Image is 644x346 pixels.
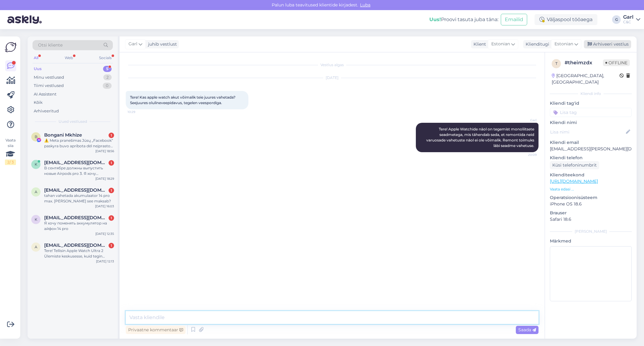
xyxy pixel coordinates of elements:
[34,83,64,89] div: Tiimi vestlused
[501,14,527,25] button: Emailid
[109,243,114,248] div: 1
[59,119,87,124] span: Uued vestlused
[33,54,40,62] div: All
[44,165,114,176] div: В сентябре должны выпустить новые Airpods pro 3. Я хочу предзаказ сделать или забронировать одном...
[623,15,640,24] a: GarlC&C
[550,194,632,201] p: Operatsioonisüsteem
[44,243,108,248] span: arvedrauba124@hotmail.com
[34,66,42,72] div: Uus
[555,61,558,66] span: t
[109,215,114,221] div: 1
[44,132,82,138] span: Bongani Mkhize
[623,15,634,20] div: Garl
[550,238,632,244] p: Märkmed
[471,41,486,47] div: Klient
[44,220,114,231] div: Я хочу поменять аккумулятор на айфон 14 pro
[358,2,372,8] span: Luba
[98,54,113,62] div: Socials
[5,137,16,165] div: Vaata siia
[426,127,535,148] span: Tere! Apple Watchide näol on tegemist monoliitsete seadmetega, mis tähendab seda, et remontida ne...
[514,118,537,122] span: Garl
[35,190,37,194] span: a
[130,95,236,105] span: Tere! Kas apple watch akut võimalik teie juures vahetada? Seejuures olulineveepidavus, tegelen ve...
[34,91,56,97] div: AI Assistent
[109,133,114,138] div: 1
[550,179,598,184] a: [URL][DOMAIN_NAME]
[550,108,632,117] input: Lisa tag
[95,204,114,209] div: [DATE] 16:03
[550,201,632,207] p: iPhone OS 18.6
[44,160,108,165] span: kirillabb@gmail.com
[550,155,632,161] p: Kliendi telefon
[623,20,634,24] div: C&C
[518,327,536,333] span: Saada
[34,74,64,81] div: Minu vestlused
[612,15,621,24] div: G
[35,217,37,222] span: k
[550,161,599,169] div: Küsi telefoninumbrit
[5,160,16,165] div: 2 / 3
[95,149,114,153] div: [DATE] 18:56
[44,193,114,204] div: tahan vahetada akumulaator 14 pro max. [PERSON_NAME] see maksab?
[96,259,114,264] div: [DATE] 12:13
[103,66,112,72] div: 5
[35,162,37,167] span: k
[34,100,43,106] div: Kõik
[126,326,186,334] div: Privaatne kommentaar
[44,215,108,220] span: kilermasl@gmail.com
[44,187,108,193] span: annatyrbo@gmail.com
[550,100,632,107] p: Kliendi tag'id
[35,245,37,249] span: a
[5,41,17,53] img: Askly Logo
[128,110,151,114] span: 10:29
[550,139,632,146] p: Kliendi email
[550,129,625,135] input: Lisa nimi
[109,160,114,166] div: 1
[44,248,114,259] div: Tere! Tellisin Apple Watch Ultra 2 Ülemiste keskusesse, kuid tegin näpuka ning ei märganud, et su...
[565,59,603,66] div: # theimzdx
[523,41,549,47] div: Klienditugi
[550,172,632,178] p: Klienditeekond
[95,176,114,181] div: [DATE] 18:29
[550,146,632,152] p: [EMAIL_ADDRESS][PERSON_NAME][DOMAIN_NAME]
[128,41,137,47] span: Garl
[34,108,59,114] div: Arhiveeritud
[550,229,632,234] div: [PERSON_NAME]
[103,74,112,81] div: 2
[550,216,632,223] p: Safari 18.6
[429,16,498,23] div: Proovi tasuta juba täna:
[146,41,177,47] div: juhib vestlust
[584,40,631,48] div: Arhiveeri vestlus
[126,62,539,68] div: Vestlus algas
[491,41,510,47] span: Estonian
[552,73,619,85] div: [GEOGRAPHIC_DATA], [GEOGRAPHIC_DATA]
[514,152,537,157] span: 20:09
[603,59,630,66] span: Offline
[44,138,114,149] div: ⚠️ Meta pranešimas Jūsų „Facebook“ paskyra buvo apribota dėl neįprastos veiklos. [PERSON_NAME] ka...
[550,210,632,216] p: Brauser
[38,42,63,48] span: Otsi kliente
[550,119,632,126] p: Kliendi nimi
[109,188,114,193] div: 1
[95,231,114,236] div: [DATE] 12:35
[535,14,597,25] div: Väljaspool tööaega
[63,54,74,62] div: Web
[550,91,632,96] div: Kliendi info
[35,134,37,139] span: B
[554,41,573,47] span: Estonian
[126,75,539,81] div: [DATE]
[103,83,112,89] div: 0
[429,17,441,22] b: Uus!
[550,186,632,192] p: Vaata edasi ...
